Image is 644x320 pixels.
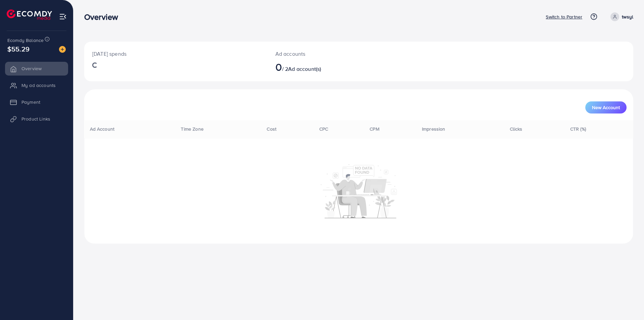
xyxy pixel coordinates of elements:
p: Switch to Partner [546,13,582,21]
span: $55.29 [7,44,30,54]
button: New Account [585,101,627,113]
img: menu [59,13,67,20]
h2: / 2 [275,60,396,73]
span: Ad account(s) [288,65,321,73]
img: logo [7,9,52,20]
span: Ecomdy Balance [7,37,44,44]
p: Ad accounts [275,50,396,58]
p: twsyl [622,13,633,21]
h3: Overview [84,12,123,22]
span: New Account [592,105,620,110]
p: [DATE] spends [92,50,259,58]
a: twsyl [608,12,633,21]
img: image [59,46,66,53]
span: 0 [275,59,282,75]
